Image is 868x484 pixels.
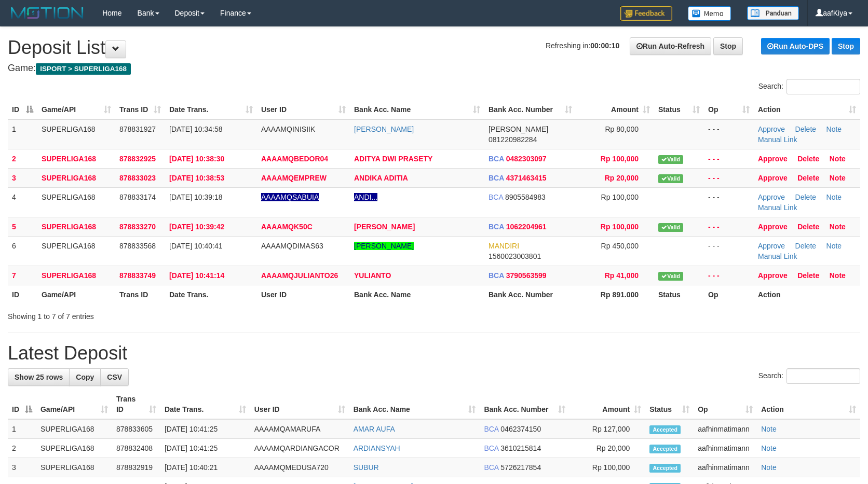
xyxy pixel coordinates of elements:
[37,187,115,217] td: SUPERLIGA168
[505,193,546,201] span: Copy 8905584983 to clipboard
[8,63,860,74] h4: Game:
[8,266,37,285] td: 7
[112,390,160,419] th: Trans ID: activate to sort column ascending
[354,242,414,250] a: [PERSON_NAME]
[350,100,484,119] th: Bank Acc. Name: activate to sort column ascending
[654,285,704,304] th: Status
[758,193,785,201] a: Approve
[261,223,313,231] span: AAAAMQK50C
[601,193,639,201] span: Rp 100,000
[620,6,672,21] img: Feedback.jpg
[786,79,860,94] input: Search:
[704,100,754,119] th: Op: activate to sort column ascending
[115,285,165,304] th: Trans ID
[349,390,480,419] th: Bank Acc. Name: activate to sort column ascending
[8,168,37,187] td: 3
[165,285,257,304] th: Date Trans.
[36,439,112,458] td: SUPERLIGA168
[704,236,754,266] td: - - -
[8,285,37,304] th: ID
[36,390,112,419] th: Game/API: activate to sort column ascending
[250,439,349,458] td: AAAAMQARDIANGACOR
[786,368,860,384] input: Search:
[758,155,788,163] a: Approve
[8,236,37,266] td: 6
[649,464,681,473] span: Accepted
[704,187,754,217] td: - - -
[830,271,846,280] a: Note
[169,193,222,201] span: [DATE] 10:39:18
[654,100,704,119] th: Status: activate to sort column ascending
[8,458,36,477] td: 3
[830,155,846,163] a: Note
[36,458,112,477] td: SUPERLIGA168
[605,174,639,182] span: Rp 20,000
[569,419,645,439] td: Rp 127,000
[169,174,224,182] span: [DATE] 10:38:53
[832,38,860,54] a: Stop
[546,42,619,50] span: Refreshing in:
[112,419,160,439] td: 878833605
[107,373,122,381] span: CSV
[119,155,156,163] span: 878832925
[100,368,129,386] a: CSV
[112,458,160,477] td: 878832919
[795,125,816,133] a: Delete
[506,155,547,163] span: Copy 0482303097 to clipboard
[500,425,541,433] span: Copy 0462374150 to clipboard
[484,463,498,472] span: BCA
[704,149,754,168] td: - - -
[37,236,115,266] td: SUPERLIGA168
[757,390,860,419] th: Action: activate to sort column ascending
[250,419,349,439] td: AAAAMQAMARUFA
[8,119,37,149] td: 1
[569,439,645,458] td: Rp 20,000
[489,135,537,144] span: Copy 081220982284 to clipboard
[354,174,408,182] a: ANDIKA ADITIA
[747,6,799,20] img: panduan.png
[590,42,619,50] strong: 00:00:10
[8,100,37,119] th: ID: activate to sort column descending
[8,37,860,58] h1: Deposit List
[8,307,354,322] div: Showing 1 to 7 of 7 entries
[354,125,414,133] a: [PERSON_NAME]
[257,100,350,119] th: User ID: activate to sort column ascending
[489,125,548,133] span: [PERSON_NAME]
[8,187,37,217] td: 4
[119,223,156,231] span: 878833270
[8,390,36,419] th: ID: activate to sort column descending
[694,458,757,477] td: aafhinmatimann
[704,266,754,285] td: - - -
[601,155,639,163] span: Rp 100,000
[658,155,683,164] span: Valid transaction
[500,463,541,472] span: Copy 5726217854 to clipboard
[261,271,338,280] span: AAAAMQJULIANTO26
[354,463,379,472] a: SUBUR
[484,425,498,433] span: BCA
[761,38,830,54] a: Run Auto-DPS
[576,285,654,304] th: Rp 891.000
[169,271,224,280] span: [DATE] 10:41:14
[8,149,37,168] td: 2
[658,223,683,232] span: Valid transaction
[754,285,860,304] th: Action
[261,155,328,163] span: AAAAMQBEDOR04
[649,445,681,453] span: Accepted
[354,155,432,163] a: ADITYA DWI PRASETY
[8,217,37,236] td: 5
[758,242,785,250] a: Approve
[350,285,484,304] th: Bank Acc. Name
[601,223,639,231] span: Rp 100,000
[112,439,160,458] td: 878832408
[37,100,115,119] th: Game/API: activate to sort column ascending
[489,223,504,231] span: BCA
[649,425,681,434] span: Accepted
[576,100,654,119] th: Amount: activate to sort column ascending
[160,458,250,477] td: [DATE] 10:40:21
[354,223,415,231] a: [PERSON_NAME]
[36,419,112,439] td: SUPERLIGA168
[761,463,777,472] a: Note
[797,271,819,280] a: Delete
[480,390,569,419] th: Bank Acc. Number: activate to sort column ascending
[658,272,683,281] span: Valid transaction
